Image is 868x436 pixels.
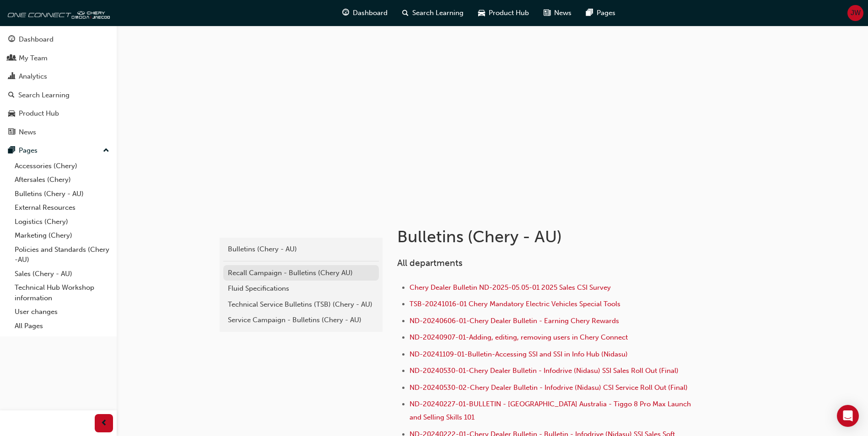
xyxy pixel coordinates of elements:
a: search-iconSearch Learning [395,4,471,22]
a: Product Hub [4,105,113,122]
a: Logistics (Chery) [11,215,113,229]
span: Search Learning [412,8,464,18]
a: ND-20240606-01-Chery Dealer Bulletin - Earning Chery Rewards [410,317,619,325]
a: guage-iconDashboard [335,4,395,22]
div: Pages [19,145,38,156]
a: Technical Service Bulletins (TSB) (Chery - AU) [223,297,379,313]
a: Bulletins (Chery - AU) [223,241,379,257]
span: news-icon [8,128,15,137]
div: News [19,127,36,138]
span: search-icon [402,7,409,19]
span: News [554,8,571,18]
button: Pages [4,142,113,159]
button: JW [847,5,863,21]
span: car-icon [8,110,15,118]
a: Fluid Specifications [223,281,379,297]
span: Pages [597,8,615,18]
span: pages-icon [586,7,593,19]
span: car-icon [478,7,485,19]
span: Product Hub [489,8,529,18]
div: Dashboard [19,34,54,45]
span: guage-icon [8,36,15,44]
span: JW [851,8,861,18]
a: Chery Dealer Bulletin ND-2025-05.05-01 2025 Sales CSI Survey [410,283,611,292]
span: Dashboard [353,8,388,18]
div: Open Intercom Messenger [837,405,859,427]
a: Bulletins (Chery - AU) [11,187,113,201]
a: ND-20241109-01-Bulletin-Accessing SSI and SSI in Info Hub (Nidasu) [410,350,628,358]
span: up-icon [103,145,109,157]
div: Technical Service Bulletins (TSB) (Chery - AU) [228,299,374,310]
a: All Pages [11,319,113,333]
div: Analytics [19,71,47,82]
a: Dashboard [4,31,113,48]
a: My Team [4,50,113,67]
a: TSB-20241016-01 Chery Mandatory Electric Vehicles Special Tools [410,300,620,308]
span: guage-icon [342,7,349,19]
div: Product Hub [19,108,59,119]
a: Sales (Chery - AU) [11,267,113,281]
span: chart-icon [8,73,15,81]
a: Marketing (Chery) [11,229,113,243]
a: pages-iconPages [579,4,623,22]
a: ND-20240530-01-Chery Dealer Bulletin - Infodrive (Nidasu) SSI Sales Roll Out (Final) [410,367,679,375]
a: External Resources [11,201,113,215]
a: Policies and Standards (Chery -AU) [11,243,113,267]
a: Aftersales (Chery) [11,173,113,187]
span: search-icon [8,91,15,100]
a: Analytics [4,68,113,85]
div: Recall Campaign - Bulletins (Chery AU) [228,268,374,278]
div: Service Campaign - Bulletins (Chery - AU) [228,315,374,325]
a: ND-20240530-02-Chery Dealer Bulletin - Infodrive (Nidasu) CSI Service Roll Out (Final) [410,383,688,392]
a: car-iconProduct Hub [471,4,536,22]
a: ND-20240907-01-Adding, editing, removing users in Chery Connect [410,333,628,341]
a: Technical Hub Workshop information [11,281,113,305]
a: News [4,124,113,141]
span: All departments [397,258,463,268]
a: User changes [11,305,113,319]
div: Bulletins (Chery - AU) [228,244,374,255]
span: people-icon [8,54,15,63]
div: My Team [19,53,48,64]
a: Recall Campaign - Bulletins (Chery AU) [223,265,379,281]
span: prev-icon [101,418,108,429]
button: DashboardMy TeamAnalyticsSearch LearningProduct HubNews [4,29,113,142]
div: Search Learning [18,90,70,101]
div: Fluid Specifications [228,283,374,294]
span: pages-icon [8,147,15,155]
a: Search Learning [4,87,113,104]
a: ND-20240227-01-BULLETIN - [GEOGRAPHIC_DATA] Australia - Tiggo 8 Pro Max Launch and Selling Skills... [410,400,693,421]
h1: Bulletins (Chery - AU) [397,227,697,247]
a: Accessories (Chery) [11,159,113,173]
a: news-iconNews [536,4,579,22]
span: news-icon [544,7,550,19]
a: Service Campaign - Bulletins (Chery - AU) [223,312,379,328]
img: oneconnect [5,4,110,22]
